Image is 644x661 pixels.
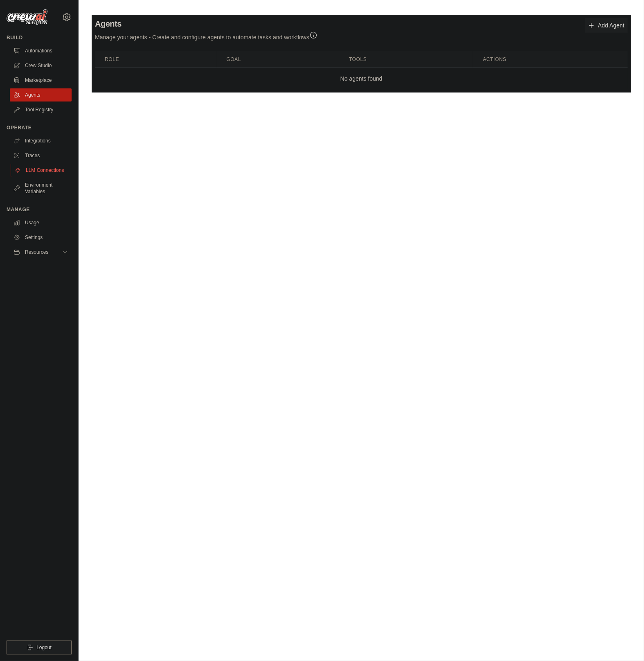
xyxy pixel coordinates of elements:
[7,124,72,131] div: Operate
[10,178,72,198] a: Environment Variables
[95,51,216,68] th: Role
[339,51,473,68] th: Tools
[95,29,317,41] p: Manage your agents - Create and configure agents to automate tasks and workflows
[10,103,72,116] a: Tool Registry
[11,164,72,177] a: LLM Connections
[216,51,339,68] th: Goal
[7,206,72,213] div: Manage
[585,18,628,33] a: Add Agent
[25,249,48,255] span: Resources
[7,9,47,25] img: Logo
[10,44,72,57] a: Automations
[10,74,72,87] a: Marketplace
[473,51,628,68] th: Actions
[10,134,72,147] a: Integrations
[95,68,628,90] td: No agents found
[36,644,52,651] span: Logout
[10,216,72,229] a: Usage
[10,59,72,72] a: Crew Studio
[10,231,72,244] a: Settings
[10,88,72,102] a: Agents
[7,34,72,41] div: Build
[10,246,72,259] button: Resources
[7,641,72,654] button: Logout
[95,18,317,29] h2: Agents
[10,149,72,162] a: Traces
